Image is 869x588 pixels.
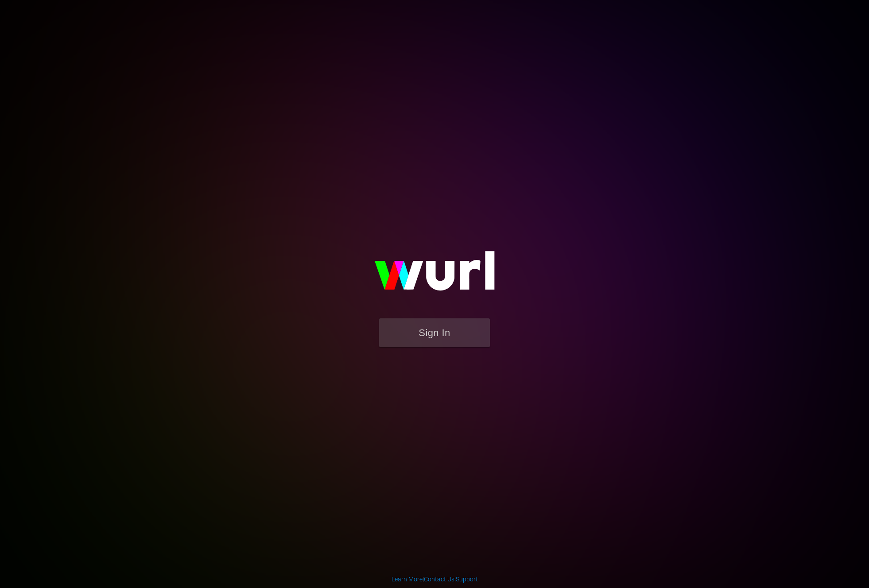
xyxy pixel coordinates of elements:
a: Contact Us [424,576,454,583]
a: Learn More [392,576,423,583]
div: | | [392,575,478,584]
a: Support [456,576,478,583]
img: wurl-logo-on-black-223613ac3d8ba8fe6dc639794a292ebdb59501304c7dfd60c99c58986ef67473.svg [346,232,523,318]
button: Sign In [379,318,490,347]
